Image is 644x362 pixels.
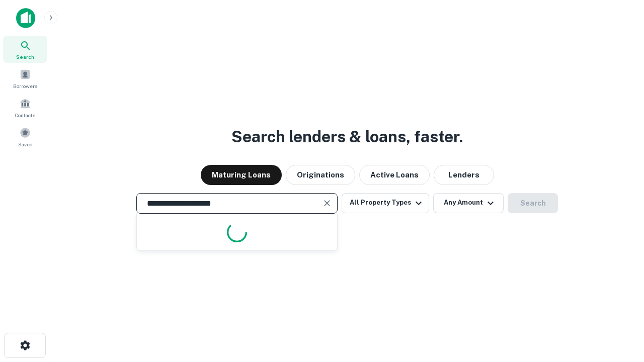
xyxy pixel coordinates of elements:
[3,36,47,63] a: Search
[342,193,429,213] button: All Property Types
[231,125,463,149] h3: Search lenders & loans, faster.
[3,94,47,121] a: Contacts
[359,165,430,185] button: Active Loans
[16,8,35,28] img: capitalize-icon.png
[201,165,282,185] button: Maturing Loans
[3,65,47,92] a: Borrowers
[320,196,334,210] button: Clear
[286,165,355,185] button: Originations
[15,111,35,119] span: Contacts
[13,82,37,90] span: Borrowers
[434,165,494,185] button: Lenders
[594,282,644,330] iframe: Chat Widget
[16,53,34,61] span: Search
[18,140,33,148] span: Saved
[433,193,504,213] button: Any Amount
[3,123,47,150] a: Saved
